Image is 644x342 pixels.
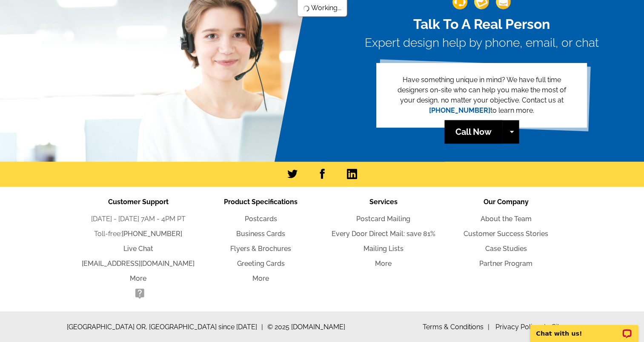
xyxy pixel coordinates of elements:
[423,323,489,331] a: Terms & Conditions
[332,230,435,238] a: Every Door Direct Mail: save 81%
[375,259,392,268] a: More
[464,230,548,238] a: Customer Success Stories
[122,230,182,238] a: [PHONE_NUMBER]
[364,245,404,253] a: Mailing Lists
[356,215,410,223] a: Postcard Mailing
[108,198,169,206] span: Customer Support
[237,259,285,268] a: Greeting Cards
[365,16,599,32] h2: Talk To A Real Person
[484,198,529,206] span: Our Company
[82,259,195,268] a: [EMAIL_ADDRESS][DOMAIN_NAME]
[495,323,546,331] a: Privacy Policy
[444,120,502,143] a: Call Now
[245,215,277,223] a: Postcards
[77,229,200,239] li: Toll-free:
[77,214,200,224] li: [DATE] - [DATE] 7AM - 4PM PT
[429,106,490,114] a: [PHONE_NUMBER]
[303,5,309,12] img: loading...
[252,274,269,282] a: More
[369,198,398,206] span: Services
[236,230,285,238] a: Business Cards
[481,215,532,223] a: About the Team
[365,36,599,50] h3: Expert design help by phone, email, or chat
[267,322,345,332] span: © 2025 [DOMAIN_NAME]
[524,315,644,342] iframe: LiveChat chat widget
[479,259,532,268] a: Partner Program
[130,274,146,282] a: More
[67,322,263,332] span: [GEOGRAPHIC_DATA] OR, [GEOGRAPHIC_DATA] since [DATE]
[485,245,527,253] a: Case Studies
[390,75,573,116] p: Have something unique in mind? We have full time designers on-site who can help you make the most...
[123,245,153,253] a: Live Chat
[224,198,298,206] span: Product Specifications
[230,245,291,253] a: Flyers & Brochures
